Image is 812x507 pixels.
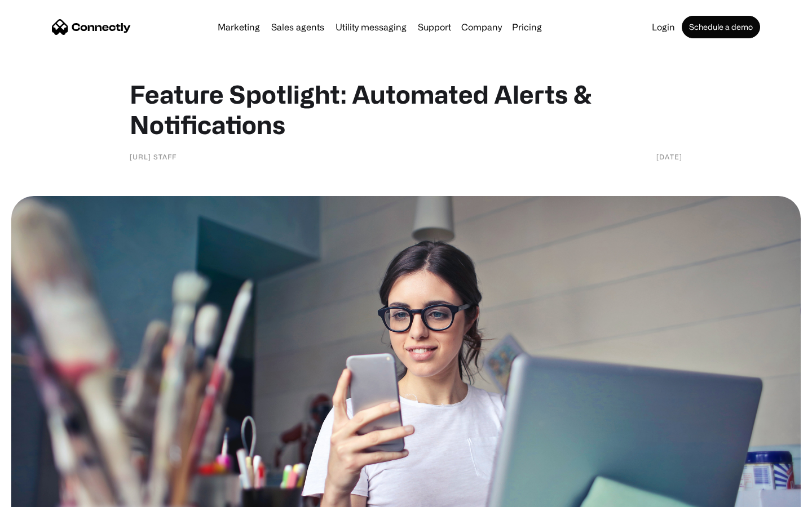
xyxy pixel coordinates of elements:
a: Login [647,23,679,32]
a: Marketing [213,23,264,32]
h1: Feature Spotlight: Automated Alerts & Notifications [130,79,682,140]
div: Company [461,19,502,35]
a: Utility messaging [331,23,411,32]
a: Pricing [507,23,546,32]
aside: Language selected: English [11,487,68,503]
a: home [52,19,131,35]
a: Support [413,23,456,32]
div: Company [458,19,505,35]
div: [DATE] [656,151,682,162]
ul: Language list [23,487,68,503]
a: Schedule a demo [682,16,760,38]
a: Sales agents [267,23,329,32]
div: [URL] staff [130,151,176,162]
